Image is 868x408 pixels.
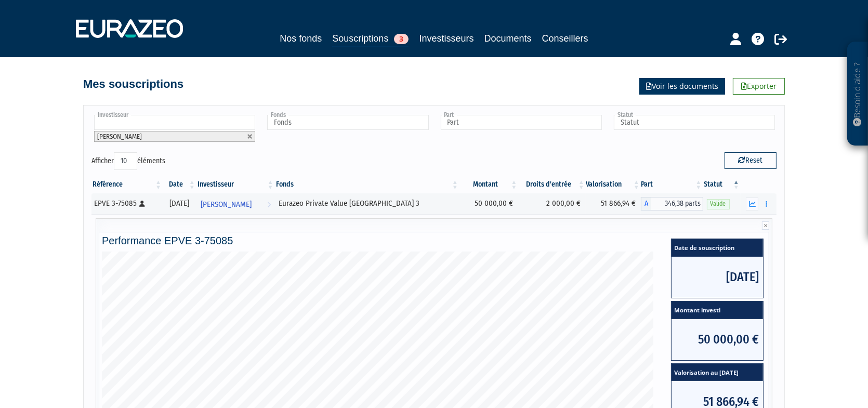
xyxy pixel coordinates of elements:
[280,31,322,46] a: Nos fonds
[196,193,275,214] a: [PERSON_NAME]
[651,197,703,210] span: 346,38 parts
[725,152,777,169] button: Reset
[419,31,474,46] a: Investisseurs
[703,176,741,193] th: Statut : activer pour trier la colonne par ordre d&eacute;croissant
[97,133,142,140] span: [PERSON_NAME]
[672,364,763,381] span: Valorisation au [DATE]
[641,197,651,210] span: A
[275,176,459,193] th: Fonds: activer pour trier la colonne par ordre croissant
[672,257,763,298] span: [DATE]
[586,176,641,193] th: Valorisation: activer pour trier la colonne par ordre croissant
[672,301,763,319] span: Montant investi
[94,198,159,209] div: EPVE 3-75085
[518,176,586,193] th: Droits d'entrée: activer pour trier la colonne par ordre croissant
[484,31,532,46] a: Documents
[639,78,725,95] a: Voir les documents
[459,176,518,193] th: Montant: activer pour trier la colonne par ordre croissant
[394,34,409,44] span: 3
[733,78,785,95] a: Exporter
[852,47,864,141] p: Besoin d'aide ?
[542,31,588,46] a: Conseillers
[586,193,641,214] td: 51 866,94 €
[641,176,703,193] th: Part: activer pour trier la colonne par ordre croissant
[672,319,763,360] span: 50 000,00 €
[332,31,409,47] a: Souscriptions3
[91,152,165,170] label: Afficher éléments
[166,198,193,209] div: [DATE]
[641,197,703,210] div: A - Eurazeo Private Value Europe 3
[459,193,518,214] td: 50 000,00 €
[518,193,586,214] td: 2 000,00 €
[267,195,271,214] i: Voir l'investisseur
[102,235,766,246] h4: Performance EPVE 3-75085
[201,195,252,214] span: [PERSON_NAME]
[91,176,163,193] th: Référence : activer pour trier la colonne par ordre croissant
[196,176,275,193] th: Investisseur: activer pour trier la colonne par ordre croissant
[83,78,183,90] h4: Mes souscriptions
[139,201,145,207] i: [Français] Personne physique
[163,176,196,193] th: Date: activer pour trier la colonne par ordre croissant
[672,239,763,257] span: Date de souscription
[707,199,730,209] span: Valide
[114,152,137,170] select: Afficheréléments
[279,198,456,209] div: Eurazeo Private Value [GEOGRAPHIC_DATA] 3
[76,19,183,38] img: 1732889491-logotype_eurazeo_blanc_rvb.png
